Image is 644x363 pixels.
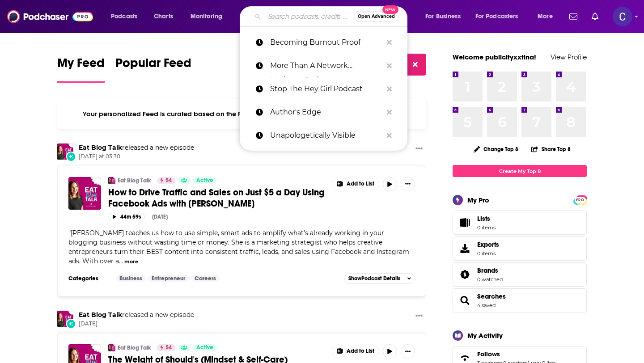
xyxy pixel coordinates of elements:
span: ... [119,257,123,265]
span: Exports [456,242,474,255]
a: Unapologetically Visible [240,124,407,147]
a: More Than A Network Marketer Podcast [240,54,407,77]
span: Add to List [347,181,374,187]
button: more [124,258,138,266]
a: Eat Blog Talk [118,344,151,351]
span: How to Drive Traffic and Sales on Just $5 a Day Using Facebook Ads with [PERSON_NAME] [108,187,324,209]
span: Monitoring [191,10,222,23]
a: Eat Blog Talk [108,177,115,184]
span: " [68,229,409,265]
span: Exports [477,241,499,249]
span: PRO [575,197,585,203]
a: Entrepreneur [148,275,189,282]
span: Add to List [347,348,374,355]
a: Brands [477,266,503,274]
span: Brands [477,266,498,274]
a: Searches [477,292,506,300]
a: PRO [575,196,585,203]
div: Your personalized Feed is curated based on the Podcasts, Creators, Users, and Lists that you Follow. [57,99,426,129]
a: Stop The Hey Girl Podcast [240,77,407,101]
button: Show More Button [412,311,426,322]
img: How to Drive Traffic and Sales on Just $5 a Day Using Facebook Ads with Nicole Kelley [68,177,101,210]
span: [DATE] [79,320,194,328]
span: Podcasts [111,10,137,23]
a: Searches [456,294,474,307]
img: Eat Blog Talk [108,344,115,351]
a: Eat Blog Talk [79,144,122,152]
p: Author's Edge [270,101,382,124]
input: Search podcasts, credits, & more... [264,9,354,24]
button: open menu [184,9,234,24]
span: 54 [165,176,172,185]
span: Active [196,176,213,185]
a: Becoming Burnout Proof [240,31,407,54]
span: Lists [477,215,490,223]
a: Careers [191,275,220,282]
a: Lists [453,211,587,235]
div: My Pro [467,196,489,204]
span: For Podcasters [475,10,518,23]
span: Follows [477,350,500,358]
span: 0 items [477,250,499,257]
span: Brands [453,262,587,287]
a: 4 saved [477,302,496,308]
a: My Feed [57,55,105,83]
a: Business [116,275,146,282]
button: Show More Button [332,177,379,191]
a: How to Drive Traffic and Sales on Just $5 a Day Using Facebook Ads with [PERSON_NAME] [108,187,326,209]
button: Change Top 8 [468,144,524,155]
a: Welcome publicityxxtina! [453,53,536,61]
button: Show More Button [412,144,426,155]
h3: released a new episode [79,311,194,319]
a: 54 [157,177,175,184]
span: For Business [425,10,461,23]
button: ShowPodcast Details [344,273,415,284]
span: [DATE] at 03:30 [79,153,194,160]
a: 0 watched [477,276,503,283]
a: Create My Top 8 [453,165,587,177]
button: Show More Button [401,177,415,191]
span: Charts [154,10,173,23]
p: Becoming Burnout Proof [270,31,382,54]
a: Eat Blog Talk [57,311,73,327]
span: 0 items [477,224,496,231]
a: Charts [148,9,178,24]
a: Active [193,177,217,184]
a: Podchaser - Follow, Share and Rate Podcasts [7,8,93,25]
div: My Activity [467,331,503,340]
span: Show Podcast Details [348,275,400,282]
div: New Episode [66,152,76,161]
a: Brands [456,268,474,281]
a: Follows [477,350,555,358]
button: Show More Button [401,344,415,359]
button: Show profile menu [613,7,632,26]
p: Stop The Hey Girl Podcast [270,77,382,101]
a: Show notifications dropdown [588,9,602,24]
a: Author's Edge [240,101,407,124]
img: Eat Blog Talk [57,144,73,160]
span: Lists [477,215,496,223]
div: Search podcasts, credits, & more... [248,6,416,27]
a: Eat Blog Talk [118,177,151,184]
button: Open AdvancedNew [354,11,399,22]
h3: released a new episode [79,144,194,152]
img: User Profile [613,7,632,26]
a: View Profile [551,53,587,61]
button: 44m 59s [108,213,145,221]
button: Share Top 8 [531,140,571,158]
a: Eat Blog Talk [79,311,122,319]
span: More [538,10,553,23]
h3: Categories [68,275,109,282]
button: open menu [419,9,472,24]
button: Show More Button [332,344,379,359]
a: Popular Feed [115,55,191,83]
span: Open Advanced [358,14,395,19]
span: New [382,5,398,14]
span: 54 [165,343,172,352]
span: [PERSON_NAME] teaches us how to use simple, smart ads to amplify what’s already working in your b... [68,229,409,265]
a: Active [193,344,217,351]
